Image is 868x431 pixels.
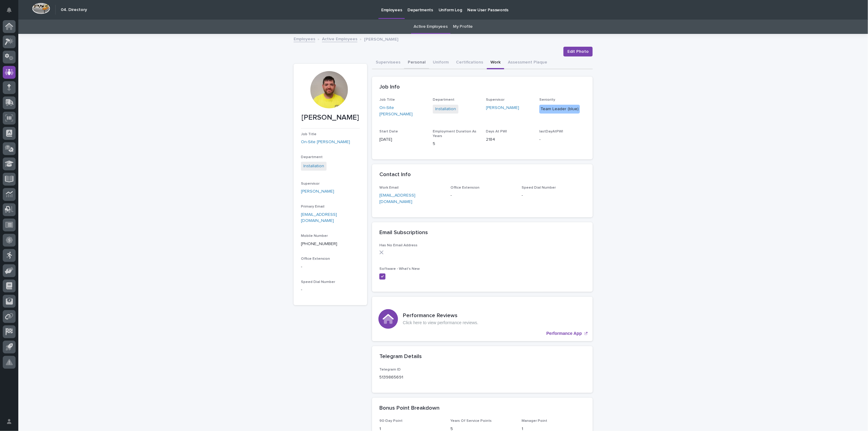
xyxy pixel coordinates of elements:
[433,130,476,138] span: Employment Duration As Years
[379,374,403,381] p: 5139865691
[379,353,422,360] h2: Telegram Details
[450,192,514,199] p: -
[450,186,479,190] span: Office Extension
[522,186,556,190] span: Speed Dial Number
[563,47,593,56] button: Edit Photo
[379,405,439,412] h2: Bonus Point Breakdown
[301,234,328,238] span: Mobile Number
[453,20,473,34] a: My Profile
[301,188,334,195] a: [PERSON_NAME]
[379,130,398,133] span: Start Date
[301,113,360,122] p: [PERSON_NAME]
[539,105,580,114] div: Team Leader (blue)
[539,98,555,102] span: Seniority
[379,186,399,190] span: Work Email
[379,230,428,236] h2: Email Subscriptions
[379,136,425,143] p: [DATE]
[567,49,589,55] span: Edit Photo
[433,98,454,102] span: Department
[450,419,492,423] span: Years Of Service Points
[414,20,448,34] a: Active Employees
[433,141,479,147] p: 5
[486,136,532,143] p: 2184
[379,193,415,204] a: [EMAIL_ADDRESS][DOMAIN_NAME]
[61,7,87,13] h2: 04. Directory
[8,7,16,17] div: Notifications
[429,56,452,69] button: Uniform
[379,244,418,247] span: Has No Email Address
[301,280,335,284] span: Speed Dial Number
[301,264,360,270] p: -
[301,287,360,293] p: -
[539,130,563,133] span: lastDayAtPWI
[32,3,50,14] img: Workspace Logo
[379,419,403,423] span: 90-Day Point
[379,267,420,271] span: Software - What's New
[301,212,337,223] a: [EMAIL_ADDRESS][DOMAIN_NAME]
[301,257,330,261] span: Office Extension
[303,163,324,169] a: Installation
[379,368,401,371] span: Telegram ID
[504,56,551,69] button: Assessment Plaque
[403,313,478,319] h3: Performance Reviews
[435,106,456,112] a: Installation
[294,35,315,42] a: Employees
[301,155,323,159] span: Department
[546,331,582,336] p: Performance App
[322,35,357,42] a: Active Employees
[487,56,504,69] button: Work
[522,192,585,199] p: -
[372,297,593,341] a: Performance App
[452,56,487,69] button: Certifications
[301,132,316,136] span: Job Title
[364,35,398,42] p: [PERSON_NAME]
[486,105,519,111] a: [PERSON_NAME]
[404,56,429,69] button: Personal
[301,139,350,145] a: On-Site [PERSON_NAME]
[372,56,404,69] button: Supervisees
[403,320,478,325] p: Click here to view performance reviews.
[539,136,585,143] p: -
[301,182,320,186] span: Supervisor
[379,105,425,118] a: On-Site [PERSON_NAME]
[3,4,16,16] button: Notifications
[379,98,395,102] span: Job Title
[379,84,400,91] h2: Job Info
[301,205,324,208] span: Primary Email
[486,98,505,102] span: Supervisor
[301,242,337,246] a: [PHONE_NUMBER]
[522,419,547,423] span: Manager Point
[486,130,507,133] span: Days At PWI
[379,172,411,178] h2: Contact Info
